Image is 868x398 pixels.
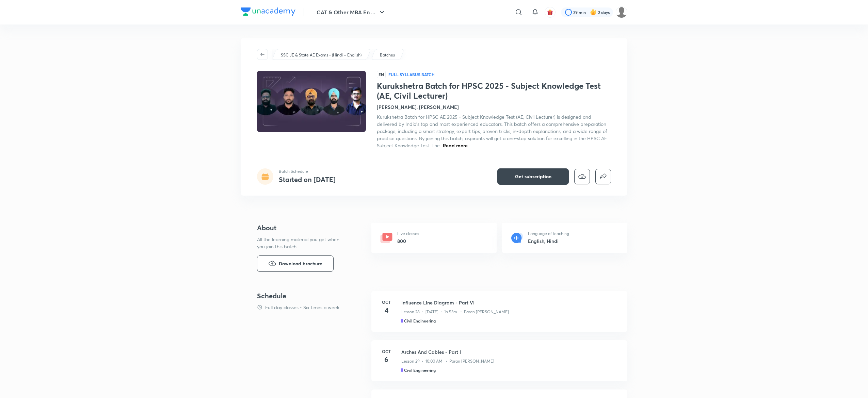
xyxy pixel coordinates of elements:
[377,114,607,149] span: Kurukshetra Batch for HPSC AE 2025 - Subject Knowledge Test (AE, Civil Lecturer) is designed and ...
[401,358,494,364] p: Lesson 29 • 10:00 AM • Paran [PERSON_NAME]
[397,231,419,237] p: Live classes
[401,299,619,306] h3: Influence Line Diagram - Part VI
[401,309,509,315] p: Lesson 28 • [DATE] • 1h 53m • Paran [PERSON_NAME]
[404,318,436,324] h5: Civil Engineering
[528,231,569,237] p: Language of teaching
[443,142,468,149] span: Read more
[515,173,551,180] span: Get subscription
[388,72,435,77] p: Full Syllabus Batch
[397,237,419,245] h6: 800
[616,6,627,18] img: Nilesh
[257,291,366,301] h4: Schedule
[371,340,627,389] a: Oct6Arches And Cables - Part ILesson 29 • 10:00 AM • Paran [PERSON_NAME]Civil Engineering
[371,291,627,340] a: Oct4Influence Line Diagram - Part VILesson 28 • [DATE] • 1h 53m • Paran [PERSON_NAME]Civil Engine...
[404,367,436,373] h5: Civil Engineering
[279,260,322,267] span: Download brochure
[497,168,569,185] button: Get subscription
[377,103,459,111] h4: [PERSON_NAME], [PERSON_NAME]
[257,236,345,250] p: All the learning material you get when you join this batch
[279,168,336,175] p: Batch Schedule
[241,7,295,17] a: Company Logo
[279,175,336,184] h4: Started on [DATE]
[380,354,393,365] h4: 6
[380,348,393,354] h6: Oct
[281,52,361,58] p: SSC JE & State AE Exams - (Hindi + English)
[312,5,390,19] button: CAT & Other MBA En ...
[241,7,295,16] img: Company Logo
[547,9,553,15] img: avatar
[401,348,619,355] h3: Arches And Cables - Part I
[256,70,367,133] img: Thumbnail
[265,304,339,311] p: Full day classes • Six times a week
[377,81,611,101] h1: Kurukshetra Batch for HPSC 2025 - Subject Knowledge Test (AE, Civil Lecturer)
[257,223,350,233] h4: About
[545,7,556,18] button: avatar
[377,71,386,78] span: EN
[528,237,569,245] h6: English, Hindi
[590,9,597,16] img: streak
[280,52,363,58] a: SSC JE & State AE Exams - (Hindi + English)
[257,255,334,272] button: Download brochure
[380,52,395,58] p: Batches
[380,299,393,305] h6: Oct
[379,52,396,58] a: Batches
[380,305,393,315] h4: 4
